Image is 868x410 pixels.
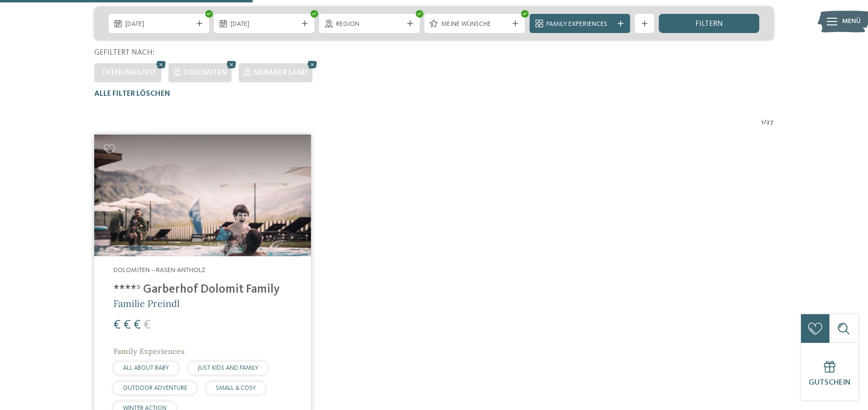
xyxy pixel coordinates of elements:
[113,346,185,356] span: Family Experiences
[441,20,508,29] span: Meine Wünsche
[761,118,764,127] span: 1
[101,69,156,77] span: Öffnungszeit
[123,365,169,371] span: ALL ABOUT BABY
[113,319,121,331] span: €
[231,20,298,29] span: [DATE]
[123,385,187,391] span: OUTDOOR ADVENTURE
[336,20,403,29] span: Region
[113,267,205,273] span: Dolomiten – Rasen-Antholz
[113,283,292,297] h4: ****ˢ Garberhof Dolomit Family
[144,319,151,331] span: €
[809,379,851,387] span: Gutschein
[695,20,723,28] span: filtern
[216,385,256,391] span: SMALL & COSY
[767,118,774,127] span: 27
[198,365,258,371] span: JUST KIDS AND FAMILY
[125,20,192,29] span: [DATE]
[546,20,613,29] span: Family Experiences
[113,297,179,309] span: Familie Preindl
[764,118,767,127] span: /
[801,343,858,400] a: Gutschein
[183,69,227,77] span: Dolomiten
[254,69,308,77] span: Meraner Land
[134,319,141,331] span: €
[94,49,155,57] span: Gefiltert nach:
[94,135,311,257] img: Familienhotels gesucht? Hier findet ihr die besten!
[94,90,170,98] span: Alle Filter löschen
[123,319,131,331] span: €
